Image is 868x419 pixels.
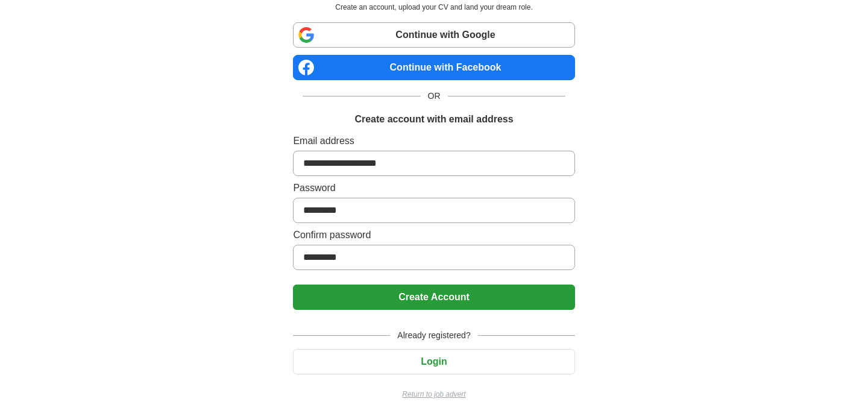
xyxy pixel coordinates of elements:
[293,55,574,80] a: Continue with Facebook
[421,90,448,102] span: OR
[293,349,574,374] button: Login
[293,285,574,310] button: Create Account
[293,389,574,400] a: Return to job advert
[295,2,572,13] p: Create an account, upload your CV and land your dream role.
[293,134,574,148] label: Email address
[390,329,477,342] span: Already registered?
[354,112,513,127] h1: Create account with email address
[293,228,574,242] label: Confirm password
[293,181,574,195] label: Password
[293,22,574,48] a: Continue with Google
[293,356,574,367] a: Login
